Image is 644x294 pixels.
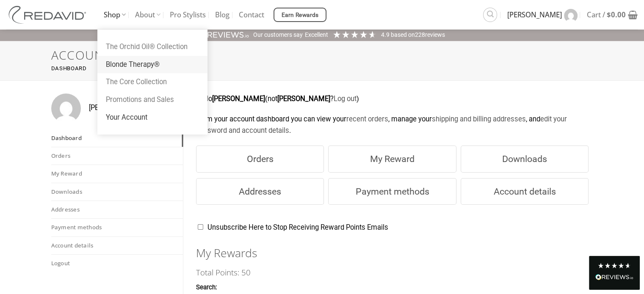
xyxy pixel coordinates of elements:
span: Based on [391,31,415,38]
div: Read All Reviews [589,256,640,290]
span: $ [607,10,611,19]
bdi: 0.00 [607,10,626,19]
nav: Account pages [51,129,183,272]
div: Our customers say [253,31,303,39]
span: [PERSON_NAME] [507,4,562,25]
a: Orders [51,147,183,165]
h2: My Rewards [196,246,593,261]
span: [PERSON_NAME] [89,102,161,114]
span: 228 [415,31,425,38]
img: REVIEWS.io [199,31,249,39]
span: Earn Rewards [282,11,319,20]
a: Addresses [196,178,324,205]
a: My Reward [328,146,456,173]
a: Downloads [51,183,183,201]
a: recent orders [346,115,388,123]
a: Promotions and Sales [97,91,207,109]
img: REVIEWS.io [595,274,633,280]
h1: Account Dashboard [51,48,593,63]
a: The Core Collection [97,73,207,91]
img: REDAVID Salon Products | United States [6,6,91,24]
a: shipping and billing addresses [432,115,526,123]
a: Payment methods [51,219,183,236]
a: Logout [51,255,183,272]
strong: [PERSON_NAME] [212,95,265,103]
span: 4.9 [381,31,391,38]
a: Account details [51,237,183,254]
a: The Orchid Oil® Collection [97,38,207,56]
a: Your Account [97,109,207,126]
div: Excellent [305,31,328,39]
strong: [PERSON_NAME] [277,95,330,103]
a: Addresses [51,201,183,218]
span: reviews [425,31,445,38]
a: Blonde Therapy® [97,56,207,74]
p: Hello (not ? ) [196,93,593,105]
a: Downloads [461,146,589,173]
div: 4.8 Stars [597,262,631,269]
a: Dashboard [51,129,183,147]
a: Account details [461,178,589,205]
p: Unsubscribe Here to Stop Receiving Reward Points Emails [196,222,593,236]
div: Read All Reviews [595,272,633,283]
label: Search: [196,283,593,293]
a: Orders [196,146,324,173]
a: Earn Rewards [274,8,326,22]
a: Payment methods [328,178,456,205]
h4: Total Points: 50 [196,266,593,279]
a: My Reward [51,165,183,182]
a: Search [483,8,497,22]
span: Cart / [587,4,626,25]
a: Log out [334,95,357,103]
p: From your account dashboard you can view your , manage your , and . [196,114,593,136]
small: Dashboard [51,65,87,72]
div: 4.91 Stars [332,30,377,39]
